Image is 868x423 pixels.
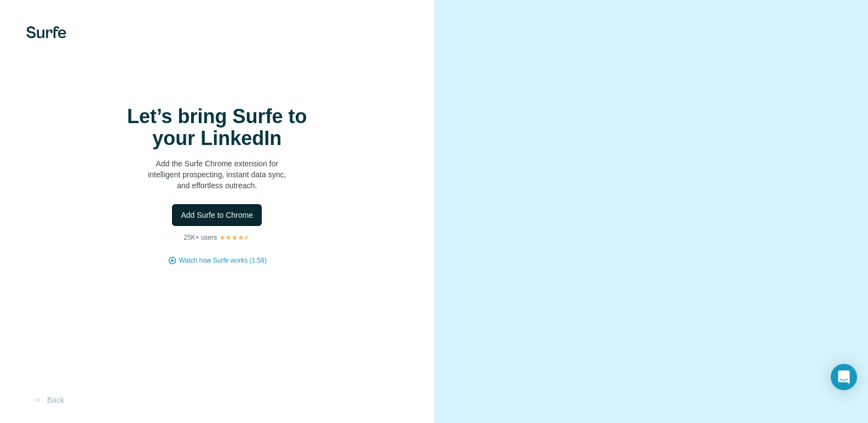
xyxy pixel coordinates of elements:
[172,204,262,226] button: Add Surfe to Chrome
[219,234,250,241] img: Rating Stars
[179,256,267,265] button: Watch how Surfe works (1:58)
[181,210,253,221] span: Add Surfe to Chrome
[183,233,217,242] p: 25K+ users
[831,364,857,390] div: Open Intercom Messenger
[26,390,72,410] button: Back
[107,106,326,149] h1: Let’s bring Surfe to your LinkedIn
[107,158,326,191] p: Add the Surfe Chrome extension for intelligent prospecting, instant data sync, and effortless out...
[26,26,66,38] img: Surfe's logo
